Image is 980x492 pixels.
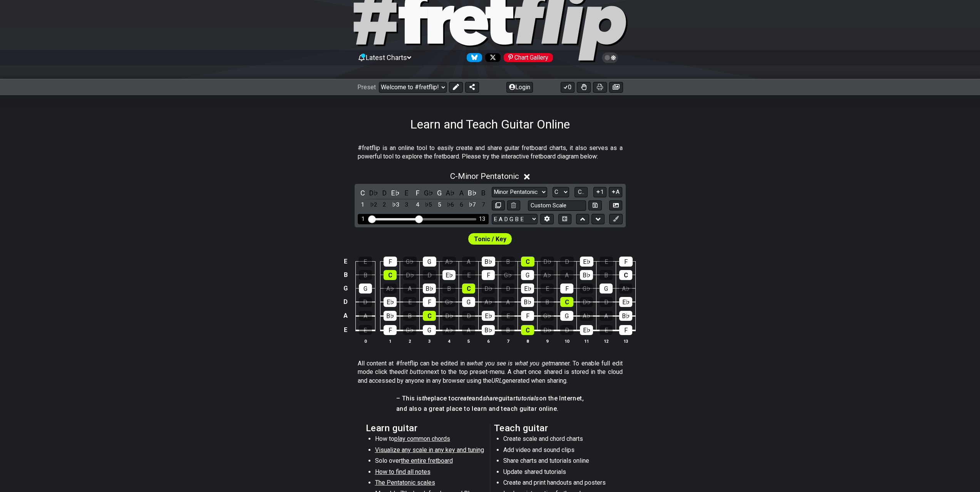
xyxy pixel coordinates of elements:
h1: Learn and Teach Guitar Online [410,117,570,132]
div: G♭ [442,297,456,307]
th: 10 [557,337,577,345]
li: Update shared tutorials [503,468,613,479]
div: G [560,311,573,321]
div: D [600,297,613,307]
div: toggle scale degree [467,200,477,210]
div: B♭ [423,284,436,294]
div: toggle scale degree [424,200,434,210]
div: A♭ [541,270,554,280]
th: 1 [380,337,400,345]
div: G♭ [403,325,416,335]
button: Toggle horizontal chord view [558,214,571,224]
th: 4 [439,337,459,345]
div: F [560,284,573,294]
div: B [600,270,613,280]
div: D [423,270,436,280]
th: 0 [355,337,375,345]
div: toggle pitch class [424,188,434,198]
button: Move up [576,214,589,224]
th: 8 [518,337,538,345]
div: B♭ [482,257,495,267]
div: toggle scale degree [434,200,444,210]
button: A [609,187,622,197]
td: D [341,295,350,309]
div: B [501,257,515,267]
a: Follow #fretflip at X [482,53,501,62]
div: E [462,270,475,280]
div: G [423,325,436,335]
div: D♭ [442,311,456,321]
div: A♭ [482,297,495,307]
span: play common chords [394,435,450,442]
div: E♭ [384,297,397,307]
div: C [423,311,436,321]
div: Chart Gallery [504,53,553,62]
button: 1 [593,187,606,197]
div: G♭ [501,270,514,280]
button: Move down [591,214,605,224]
div: E [600,257,613,267]
div: A [462,257,476,267]
select: Tuning [492,214,538,224]
button: Share Preset [465,82,479,93]
button: Create Image [609,200,622,211]
div: A [600,311,613,321]
button: Login [506,82,533,93]
div: toggle scale degree [380,200,390,210]
button: Edit Tuning [540,214,553,224]
div: F [521,311,534,321]
div: C [619,270,632,280]
div: G♭ [403,257,417,267]
div: A♭ [384,284,397,294]
li: Add video and sound clips [503,446,613,457]
div: toggle pitch class [412,188,422,198]
div: toggle scale degree [478,200,488,210]
div: A♭ [619,284,632,294]
div: E♭ [580,257,593,267]
th: 2 [400,337,420,345]
div: B [359,270,372,280]
div: A [359,311,372,321]
div: toggle pitch class [456,188,466,198]
select: Scale [492,187,547,197]
div: toggle scale degree [369,200,379,210]
div: toggle scale degree [412,200,422,210]
div: D♭ [580,297,593,307]
div: A♭ [442,257,456,267]
div: toggle pitch class [478,188,488,198]
th: 9 [538,337,557,345]
em: the [422,395,431,402]
div: F [384,325,397,335]
p: All content at #fretflip can be edited in a manner. To enable full edit mode click the next to th... [358,359,623,385]
div: B♭ [521,297,534,307]
div: D♭ [541,325,554,335]
a: #fretflip at Pinterest [501,53,553,62]
div: G♭ [580,284,593,294]
div: D♭ [482,284,495,294]
th: 6 [479,337,498,345]
em: create [455,395,472,402]
div: toggle pitch class [402,188,412,198]
div: C [560,297,573,307]
div: E♭ [442,270,456,280]
div: G [359,284,372,294]
p: #fretflip is an online tool to easily create and share guitar fretboard charts, it also serves as... [358,144,623,161]
span: C.. [578,188,584,195]
button: Edit Preset [449,82,463,93]
div: E [600,325,613,335]
div: D [560,325,573,335]
div: A [501,297,514,307]
div: E [359,325,372,335]
h4: – This is place to and guitar on the Internet, [396,394,584,403]
td: A [341,309,350,323]
th: 11 [577,337,596,345]
th: 12 [596,337,616,345]
h2: Learn guitar [366,424,486,432]
button: Toggle Dexterity for all fretkits [577,82,591,93]
div: B [501,325,514,335]
div: C [462,284,475,294]
div: B [541,297,554,307]
span: C - Minor Pentatonic [450,172,519,181]
a: Follow #fretflip at Bluesky [464,53,482,62]
div: 1 [362,216,365,222]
